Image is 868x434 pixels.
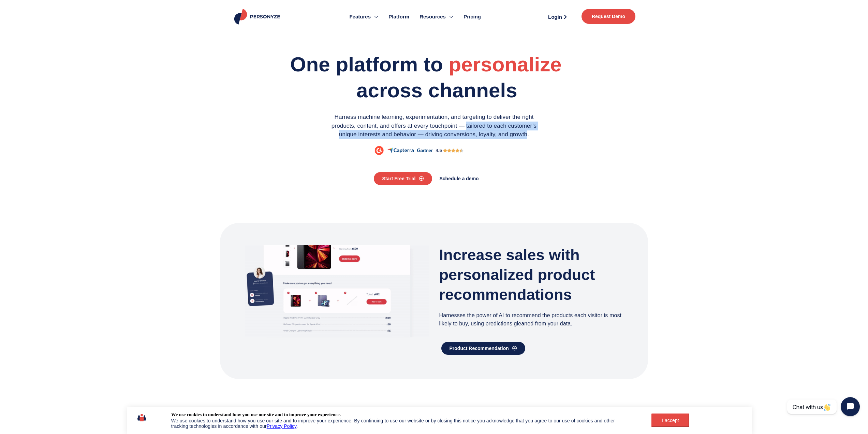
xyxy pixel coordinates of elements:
span: Platform [388,13,409,21]
a: Request Demo [582,9,635,24]
div: We use cookies to understand how you use our site and to improve your experience. [171,412,341,418]
span: Start Free Trial [382,176,415,181]
a: Pricing [458,3,486,30]
span: Pricing [464,13,481,21]
span: Resources [420,13,446,21]
a: Resources [414,3,458,30]
span: Login [548,14,562,19]
a: Features [344,3,383,30]
a: Privacy Policy [267,423,297,429]
i:  [443,148,447,154]
a: Platform [383,3,414,30]
span: Features [349,13,371,21]
i:  [459,148,464,154]
a: Product Recommendation [441,342,525,355]
div: We use cookies to understand how you use our site and to improve your experience. By continuing t... [171,418,633,429]
div: 4.5/5 [443,148,464,154]
a: Login [540,12,575,22]
div: I accept [656,418,685,423]
h3: Increase sales with personalized product recommendations [439,245,623,305]
div: 4.5 [436,147,442,154]
p: Harnesses the power of AI to recommend the products each visitor is most likely to buy, using pre... [439,311,623,328]
p: Harness machine learning, experimentation, and targeting to deliver the right products, content, ... [323,113,545,139]
span: Request Demo [592,14,625,19]
a: Start Free Trial [374,172,432,185]
img: icon [137,412,146,423]
button: I accept [651,414,689,427]
span: One platform to [290,53,443,76]
img: Personyze logo [233,9,283,25]
i:  [447,148,451,154]
i:  [451,148,455,154]
span: Product Recommendation [450,346,509,351]
span: across channels [356,79,517,102]
span: Schedule a demo [440,176,479,181]
i:  [455,148,459,154]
